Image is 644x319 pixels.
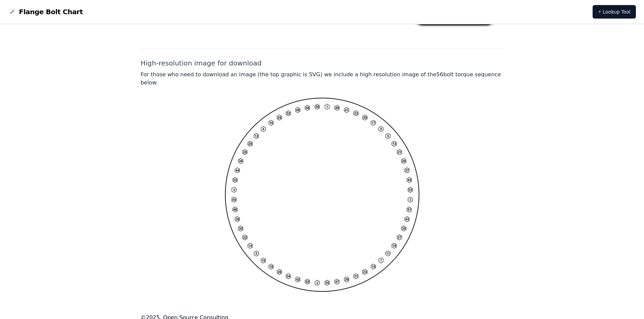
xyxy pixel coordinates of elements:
[225,98,420,292] img: 56 bolt torque pattern
[593,5,636,19] a: ⚡ Lookup Tool
[8,7,83,17] a: Flange Bolt Chart LogoFlange Bolt Chart
[19,7,83,17] span: Flange Bolt Chart
[141,71,504,87] p: For those who need to download an image (the top graphic is SVG) we include a high resolution ima...
[141,58,504,68] h2: High-resolution image for download
[8,8,16,16] img: Flange Bolt Chart Logo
